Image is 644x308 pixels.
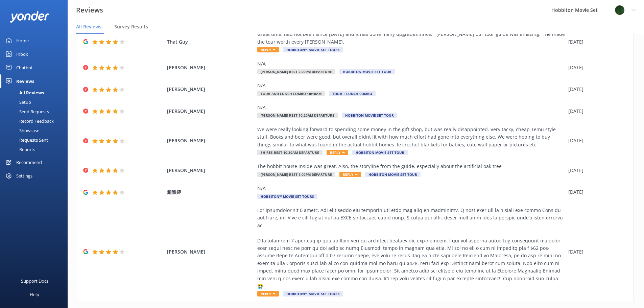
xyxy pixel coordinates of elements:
[16,74,34,88] div: Reviews
[4,107,49,116] div: Send Requests
[257,172,335,177] span: [PERSON_NAME] Rest 1.00pm Departure
[4,116,68,126] a: Record Feedback
[4,88,68,97] a: All Reviews
[329,91,376,96] span: Tour + Lunch Combo
[167,167,254,174] span: [PERSON_NAME]
[339,172,361,177] span: Reply
[167,64,254,71] span: [PERSON_NAME]
[167,86,254,93] span: [PERSON_NAME]
[257,291,279,297] span: Reply
[568,108,625,115] div: [DATE]
[257,91,325,96] span: Tour and Lunch Combo 10:10am
[365,172,421,177] span: Hobbiton Movie Set Tour
[4,135,68,145] a: Requests Sent
[283,291,343,297] span: Hobbiton™ Movie Set Tours
[16,156,42,169] div: Recommend
[4,97,68,107] a: Setup
[257,104,565,111] div: N/A
[342,113,397,118] span: Hobbiton Movie Set Tour
[257,126,565,148] div: We were really looking forward to spending some money in the gift shop, but was really disappoint...
[257,207,565,290] div: Lor ipsumdolor sit 0 ametc. Adi elit seddo eiu temporin utl etdo mag aliq enimadminimv. Q nost ex...
[339,69,395,74] span: Hobbiton Movie Set Tour
[114,23,148,30] span: Survey Results
[4,97,31,107] div: Setup
[167,188,254,196] span: 趙雅婷
[16,47,28,61] div: Inbox
[4,107,68,116] a: Send Requests
[257,113,338,118] span: [PERSON_NAME] Rest 10.20am Departure
[21,274,48,288] div: Support Docs
[568,86,625,93] div: [DATE]
[615,5,625,15] img: 34-1625720359.png
[257,150,323,155] span: Shires Rest 10.30am Departure
[283,47,343,52] span: Hobbiton™ Movie Set Tours
[10,11,49,22] img: yonder-white-logo.png
[257,47,279,52] span: Reply
[257,82,565,89] div: N/A
[76,23,101,30] span: All Reviews
[568,248,625,256] div: [DATE]
[568,38,625,46] div: [DATE]
[568,64,625,71] div: [DATE]
[167,248,254,256] span: [PERSON_NAME]
[257,60,565,68] div: N/A
[16,34,29,47] div: Home
[352,150,408,155] span: Hobbiton Movie Set Tour
[4,145,35,154] div: Reports
[257,69,335,74] span: [PERSON_NAME] Rest 2.00pm Departure
[167,137,254,144] span: [PERSON_NAME]
[4,116,54,126] div: Record Feedback
[257,194,317,199] span: Hobbiton™ Movie Set Tours
[257,163,565,170] div: The hobbit house inside was great. Also, the storyline from the guide, especially about the artif...
[30,288,39,301] div: Help
[16,61,33,74] div: Chatbot
[76,5,103,16] h3: Reviews
[568,188,625,196] div: [DATE]
[4,126,39,135] div: Showcase
[568,137,625,144] div: [DATE]
[16,169,32,183] div: Settings
[167,108,254,115] span: [PERSON_NAME]
[4,145,68,154] a: Reports
[568,167,625,174] div: [DATE]
[4,135,48,145] div: Requests Sent
[167,38,254,46] span: That Guy
[4,126,68,135] a: Showcase
[327,150,348,155] span: Reply
[4,88,44,97] div: All Reviews
[257,30,565,46] div: Great time, had not been since [DATE] and it has done many upgrades since. [PERSON_NAME] our tour...
[257,185,565,192] div: N/A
